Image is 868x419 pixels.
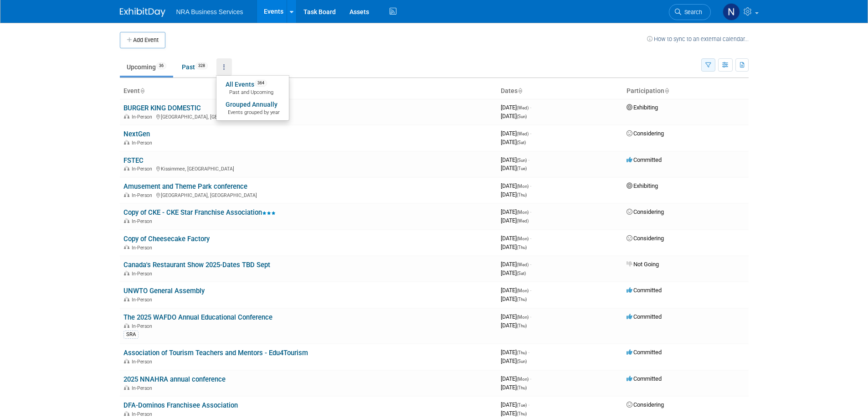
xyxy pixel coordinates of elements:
[530,375,531,382] span: -
[517,166,527,171] span: (Tue)
[501,410,527,417] span: [DATE]
[501,130,531,137] span: [DATE]
[517,297,527,302] span: (Thu)
[517,131,529,136] span: (Wed)
[517,184,529,189] span: (Mon)
[627,182,658,189] span: Exhibiting
[156,62,166,69] span: 36
[530,235,531,242] span: -
[664,87,669,94] a: Sort by Participation Type
[627,375,662,382] span: Committed
[501,357,527,364] span: [DATE]
[123,331,139,339] div: SRA
[132,271,155,277] span: In-Person
[140,87,144,94] a: Sort by Event Name
[501,295,527,302] span: [DATE]
[124,218,129,223] img: In-Person Event
[132,140,155,146] span: In-Person
[627,130,664,137] span: Considering
[501,401,529,408] span: [DATE]
[501,217,529,224] span: [DATE]
[132,166,155,172] span: In-Person
[501,322,527,329] span: [DATE]
[123,104,201,112] a: BURGER KING DOMESTIC
[518,87,522,94] a: Sort by Start Date
[123,130,150,138] a: NextGen
[627,313,662,320] span: Committed
[132,385,155,391] span: In-Person
[517,262,529,267] span: (Wed)
[517,315,529,320] span: (Mon)
[132,218,155,224] span: In-Person
[120,8,165,17] img: ExhibitDay
[120,83,497,99] th: Event
[627,287,662,294] span: Committed
[528,349,529,356] span: -
[627,349,662,356] span: Committed
[132,411,155,417] span: In-Person
[216,78,289,98] a: All Events364 Past and Upcoming
[530,104,531,111] span: -
[501,269,526,276] span: [DATE]
[501,313,531,320] span: [DATE]
[132,192,155,198] span: In-Person
[528,156,529,163] span: -
[501,349,529,356] span: [DATE]
[517,140,526,145] span: (Sat)
[226,109,280,116] span: Events grouped by year
[501,243,527,250] span: [DATE]
[132,245,155,251] span: In-Person
[255,80,267,87] span: 364
[124,271,129,275] img: In-Person Event
[517,350,527,355] span: (Thu)
[627,235,664,242] span: Considering
[123,401,238,409] a: DFA-Dominos Franchisee Association
[216,98,289,118] a: Grouped AnnuallyEvents grouped by year
[517,114,527,119] span: (Sun)
[517,158,527,163] span: (Sun)
[501,156,529,163] span: [DATE]
[124,114,129,119] img: In-Person Event
[120,32,165,48] button: Add Event
[627,156,662,163] span: Committed
[517,245,527,250] span: (Thu)
[669,4,711,20] a: Search
[501,235,531,242] span: [DATE]
[123,208,276,217] a: Copy of CKE - CKE Star Franchise Association
[123,113,493,120] div: [GEOGRAPHIC_DATA], [GEOGRAPHIC_DATA]
[123,287,205,295] a: UNWTO General Assembly
[124,192,129,197] img: In-Person Event
[517,236,529,241] span: (Mon)
[528,401,529,408] span: -
[123,313,272,321] a: The 2025 WAFDO Annual Educational Conference
[124,245,129,249] img: In-Person Event
[123,261,270,269] a: Canada's Restaurant Show 2025-Dates TBD Sept
[501,287,531,294] span: [DATE]
[530,182,531,189] span: -
[517,411,527,416] span: (Thu)
[627,104,658,111] span: Exhibiting
[123,235,210,243] a: Copy of Cheesecake Factory
[517,385,527,390] span: (Thu)
[530,287,531,294] span: -
[226,89,280,96] span: Past and Upcoming
[132,114,155,120] span: In-Person
[124,359,129,363] img: In-Person Event
[627,401,664,408] span: Considering
[132,359,155,365] span: In-Person
[647,36,749,42] a: How to sync to an external calendar...
[124,385,129,390] img: In-Person Event
[501,208,531,215] span: [DATE]
[517,271,526,276] span: (Sat)
[517,210,529,215] span: (Mon)
[681,9,702,16] span: Search
[530,261,531,268] span: -
[517,218,529,223] span: (Wed)
[517,288,529,293] span: (Mon)
[123,182,247,191] a: Amusement and Theme Park conference
[627,208,664,215] span: Considering
[723,3,740,21] img: Neeley Carlson
[517,192,527,197] span: (Thu)
[623,83,749,99] th: Participation
[123,156,144,165] a: FSTEC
